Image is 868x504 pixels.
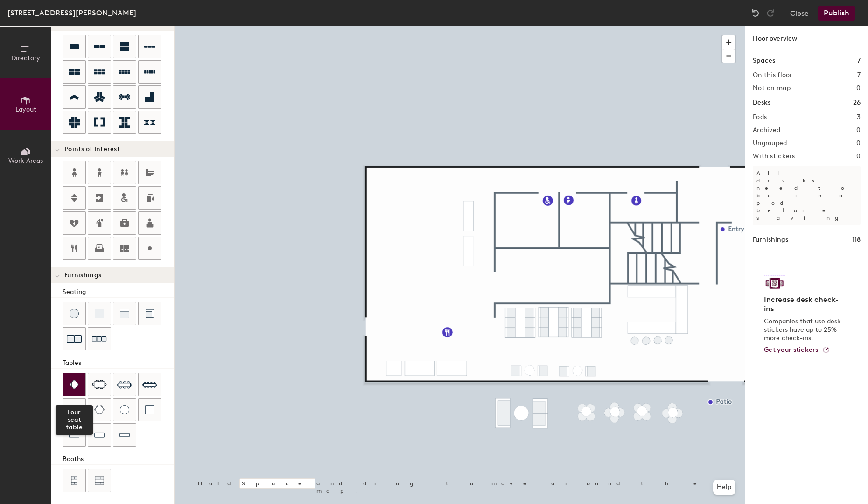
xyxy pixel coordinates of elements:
[8,157,43,165] span: Work Areas
[63,398,86,421] button: Four seat round table
[764,317,844,343] p: Companies that use desk stickers have up to 25% more check-ins.
[120,309,129,318] img: Couch (middle)
[88,302,111,325] button: Cushion
[94,430,105,440] img: Table (1x3)
[63,423,86,447] button: Table (1x2)
[745,26,868,48] h1: Floor overview
[790,6,809,21] button: Close
[138,373,161,396] button: Ten seat table
[113,373,136,396] button: Eight seat table
[857,71,861,79] h2: 7
[764,295,844,314] h4: Increase desk check-ins
[145,405,154,414] img: Table (1x1)
[88,423,111,447] button: Table (1x3)
[88,327,111,350] button: Couch (x3)
[63,373,86,396] button: Four seat tableFour seat table
[113,423,136,447] button: Table (1x4)
[67,331,82,346] img: Couch (x2)
[753,56,775,66] h1: Spaces
[7,7,136,19] div: [STREET_ADDRESS][PERSON_NAME]
[70,309,79,318] img: Stool
[88,398,111,421] button: Six seat round table
[64,146,120,153] span: Points of Interest
[713,480,735,495] button: Help
[94,405,105,414] img: Six seat round table
[142,377,157,392] img: Ten seat table
[145,309,154,318] img: Couch (corner)
[95,309,104,318] img: Cushion
[88,373,111,396] button: Six seat table
[70,380,79,389] img: Four seat table
[113,398,136,421] button: Table (round)
[63,302,86,325] button: Stool
[15,105,36,113] span: Layout
[856,126,861,134] h2: 0
[856,84,861,92] h2: 0
[857,56,861,66] h1: 7
[88,469,111,492] button: Six seat booth
[120,405,129,414] img: Table (round)
[64,272,101,279] span: Furnishings
[138,398,161,421] button: Table (1x1)
[751,8,760,18] img: Undo
[764,275,785,291] img: Sticker logo
[753,153,795,160] h2: With stickers
[753,166,861,225] p: All desks need to be in a pod before saving
[753,98,770,108] h1: Desks
[753,113,767,121] h2: Pods
[852,235,861,245] h1: 118
[95,476,104,485] img: Six seat booth
[753,126,780,134] h2: Archived
[853,98,861,108] h1: 26
[113,302,136,325] button: Couch (middle)
[138,302,161,325] button: Couch (corner)
[818,6,855,21] button: Publish
[92,332,107,346] img: Couch (x3)
[753,140,787,147] h2: Ungrouped
[117,377,132,392] img: Eight seat table
[63,469,86,492] button: Four seat booth
[11,54,40,62] span: Directory
[856,140,861,147] h2: 0
[63,358,174,368] div: Tables
[764,346,830,354] a: Get your stickers
[857,113,861,121] h2: 3
[764,346,819,354] span: Get your stickers
[753,235,788,245] h1: Furnishings
[69,430,79,440] img: Table (1x2)
[766,8,775,18] img: Redo
[856,153,861,160] h2: 0
[70,405,79,414] img: Four seat round table
[70,476,78,485] img: Four seat booth
[92,380,107,389] img: Six seat table
[63,454,174,464] div: Booths
[753,84,791,92] h2: Not on map
[753,71,792,79] h2: On this floor
[119,430,130,440] img: Table (1x4)
[63,287,174,297] div: Seating
[63,327,86,350] button: Couch (x2)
